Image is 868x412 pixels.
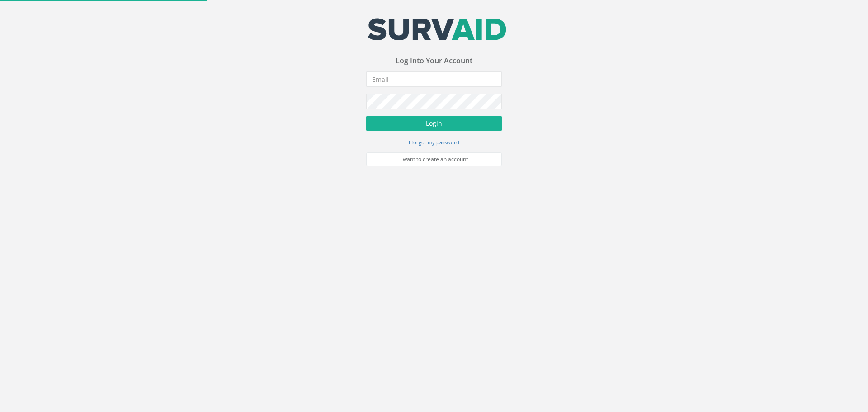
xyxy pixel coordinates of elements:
[366,57,502,65] h3: Log Into Your Account
[366,116,502,131] button: Login
[366,152,502,166] a: I want to create an account
[409,139,459,146] small: I forgot my password
[366,71,502,87] input: Email
[409,138,459,146] a: I forgot my password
